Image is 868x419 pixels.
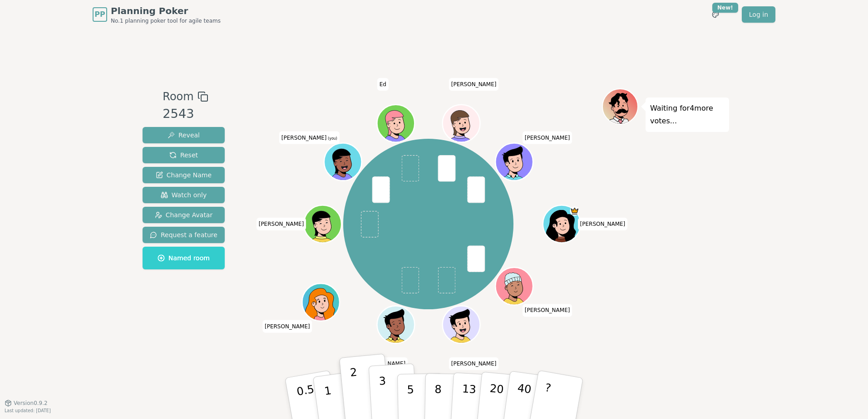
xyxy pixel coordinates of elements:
[94,9,105,20] span: PP
[523,304,572,317] span: Click to change your name
[111,5,221,17] span: Planning Poker
[650,102,725,127] p: Waiting for 4 more votes...
[163,88,193,105] span: Room
[377,78,389,91] span: Click to change your name
[143,227,225,243] button: Request a feature
[14,400,48,407] span: Version 0.9.2
[155,210,213,219] span: Change Avatar
[523,132,572,144] span: Click to change your name
[143,147,225,163] button: Reset
[5,400,48,407] button: Version0.9.2
[150,230,217,239] span: Request a feature
[111,17,221,24] span: No.1 planning poker tool for agile teams
[449,78,499,91] span: Click to change your name
[712,3,738,13] div: New!
[143,127,225,143] button: Reveal
[350,366,361,415] p: 2
[449,357,499,370] span: Click to change your name
[5,408,51,413] span: Last updated: [DATE]
[327,136,338,141] span: (you)
[578,218,628,230] span: Click to change your name
[143,247,225,269] button: Named room
[168,131,200,140] span: Reveal
[156,171,212,180] span: Change Name
[279,132,340,144] span: Click to change your name
[158,253,210,263] span: Named room
[262,320,312,333] span: Click to change your name
[143,167,225,183] button: Change Name
[325,144,360,180] button: Click to change your avatar
[93,5,221,24] a: PPPlanning PokerNo.1 planning poker tool for agile teams
[707,6,724,23] button: New!
[742,6,775,23] a: Log in
[161,190,207,200] span: Watch only
[143,187,225,203] button: Watch only
[256,218,306,230] span: Click to change your name
[570,206,579,216] span: Nancy is the host
[163,105,208,123] div: 2543
[143,207,225,223] button: Change Avatar
[169,151,198,160] span: Reset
